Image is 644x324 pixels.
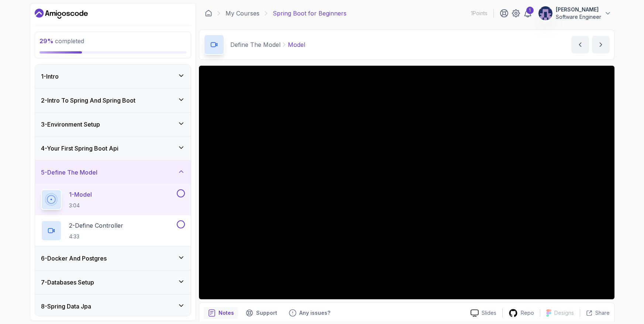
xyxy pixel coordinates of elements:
p: Share [595,309,610,317]
h3: 5 - Define The Model [41,168,97,177]
p: Notes [218,309,234,317]
p: 3:04 [69,202,92,209]
p: 1 Points [471,10,488,17]
button: 2-Define Controller4:33 [41,220,185,241]
p: Designs [554,309,574,317]
button: Support button [241,307,282,319]
p: Spring Boot for Beginners [273,9,347,18]
h3: 2 - Intro To Spring And Spring Boot [41,96,135,105]
button: 1-Model3:04 [41,189,185,210]
iframe: 1 - Model [199,66,614,299]
button: notes button [204,307,238,319]
button: Share [580,309,610,317]
button: 5-Define The Model [35,161,191,184]
p: [PERSON_NAME] [556,6,601,13]
button: 1-Intro [35,65,191,88]
a: Dashboard [35,8,88,20]
button: 8-Spring Data Jpa [35,294,191,318]
a: 1 [523,9,532,18]
button: 7-Databases Setup [35,270,191,294]
h3: 8 - Spring Data Jpa [41,302,91,311]
p: 4:33 [69,233,123,240]
a: My Courses [225,9,259,18]
p: 2 - Define Controller [69,221,123,230]
button: 6-Docker And Postgres [35,247,191,270]
h3: 7 - Databases Setup [41,278,94,287]
p: Repo [521,309,534,317]
button: 3-Environment Setup [35,113,191,136]
p: Software Engineer [556,13,601,21]
span: 29 % [39,37,54,45]
span: completed [39,37,84,45]
button: Feedback button [285,307,335,319]
div: 1 [526,7,534,14]
button: user profile image[PERSON_NAME]Software Engineer [538,6,612,21]
a: Repo [503,309,540,318]
h3: 3 - Environment Setup [41,120,100,129]
button: previous content [571,36,589,54]
button: 4-Your First Spring Boot Api [35,137,191,160]
img: user profile image [538,6,552,20]
p: 1 - Model [69,190,92,199]
button: next content [592,36,610,54]
p: Define The Model [230,40,280,49]
p: Support [256,309,277,317]
h3: 1 - Intro [41,72,59,81]
a: Slides [465,309,502,317]
h3: 6 - Docker And Postgres [41,254,107,263]
p: Slides [482,309,496,317]
p: Model [288,40,305,49]
a: Dashboard [205,10,212,17]
h3: 4 - Your First Spring Boot Api [41,144,118,153]
button: 2-Intro To Spring And Spring Boot [35,89,191,112]
p: Any issues? [299,309,330,317]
